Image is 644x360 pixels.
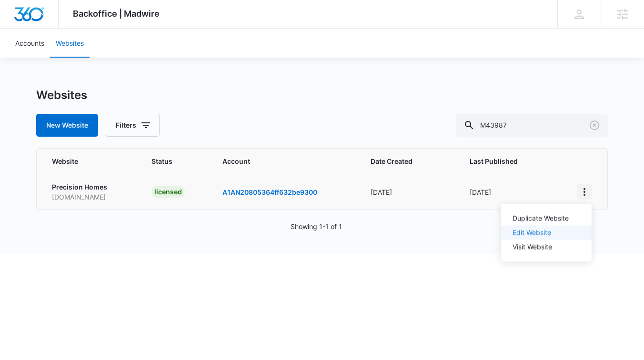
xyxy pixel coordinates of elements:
[359,174,458,210] td: [DATE]
[501,240,592,254] button: Visit Website
[36,114,98,137] button: New Website
[291,221,342,231] p: Showing 1-1 of 1
[577,184,592,200] button: View More
[36,88,87,102] h1: Websites
[52,182,129,192] p: Precision Homes
[458,174,565,210] td: [DATE]
[222,188,317,196] a: A1AN20805364ff632be9300
[501,211,592,226] button: Duplicate Website
[501,226,592,240] button: Edit Website
[456,114,608,137] input: Search
[371,156,433,166] span: Date Created
[513,215,569,222] div: Duplicate Website
[151,186,185,198] div: licensed
[50,29,90,58] a: Websites
[151,156,200,166] span: Status
[52,192,129,202] p: [DOMAIN_NAME]
[106,114,160,137] button: Filters
[513,243,552,251] a: Visit Website
[513,229,551,237] a: Edit Website
[73,9,160,19] span: Backoffice | Madwire
[52,156,115,166] span: Website
[222,156,348,166] span: Account
[10,29,50,58] a: Accounts
[470,156,540,166] span: Last Published
[587,118,602,133] button: Clear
